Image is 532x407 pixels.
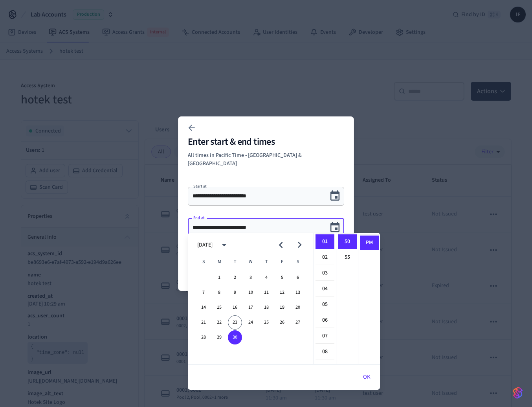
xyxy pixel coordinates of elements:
[291,271,305,285] button: 6
[259,300,273,315] button: 18
[212,271,226,285] button: 1
[259,315,273,330] button: 25
[338,234,357,249] li: 50 minutes
[326,187,344,205] button: Choose date, selected date is Sep 23, 2025
[316,282,334,297] li: 4 hours
[316,297,334,312] li: 5 hours
[272,236,290,254] button: Previous month
[244,285,258,300] button: 10
[228,271,242,285] button: 2
[275,315,289,330] button: 26
[316,313,334,328] li: 6 hours
[314,233,336,364] ul: Select hours
[513,387,523,399] img: SeamLogoGradient.69752ec5.svg
[212,300,226,315] button: 15
[275,300,289,315] button: 19
[228,285,242,300] button: 9
[196,285,211,300] button: 7
[244,300,258,315] button: 17
[228,315,242,330] button: 23
[316,266,334,281] li: 3 hours
[358,233,380,364] ul: Select meridiem
[212,315,226,330] button: 22
[290,236,309,254] button: Next month
[316,344,334,359] li: 8 hours
[259,285,273,300] button: 11
[196,330,211,344] button: 28
[228,254,242,270] span: Tuesday
[354,368,380,387] button: OK
[316,250,334,265] li: 2 hours
[196,254,211,270] span: Sunday
[316,234,334,249] li: 1 hours
[212,285,226,300] button: 8
[291,300,305,315] button: 20
[275,285,289,300] button: 12
[196,315,211,330] button: 21
[316,329,334,344] li: 7 hours
[193,215,205,221] label: End at
[244,271,258,285] button: 3
[193,183,207,189] label: Start at
[338,250,357,265] li: 55 minutes
[326,218,344,237] button: Choose date, selected date is Sep 30, 2025
[291,254,305,270] span: Saturday
[275,271,289,285] button: 5
[228,330,242,344] button: 30
[316,360,334,375] li: 9 hours
[291,285,305,300] button: 13
[360,236,379,250] li: PM
[197,241,213,249] div: [DATE]
[259,254,273,270] span: Thursday
[228,300,242,315] button: 16
[244,315,258,330] button: 24
[275,254,289,270] span: Friday
[291,315,305,330] button: 27
[188,137,344,147] h2: Enter start & end times
[336,233,358,364] ul: Select minutes
[215,236,233,254] button: calendar view is open, switch to year view
[196,300,211,315] button: 14
[212,254,226,270] span: Monday
[259,271,273,285] button: 4
[244,254,258,270] span: Wednesday
[188,151,302,168] span: All times in Pacific Time - [GEOGRAPHIC_DATA] & [GEOGRAPHIC_DATA]
[212,330,226,344] button: 29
